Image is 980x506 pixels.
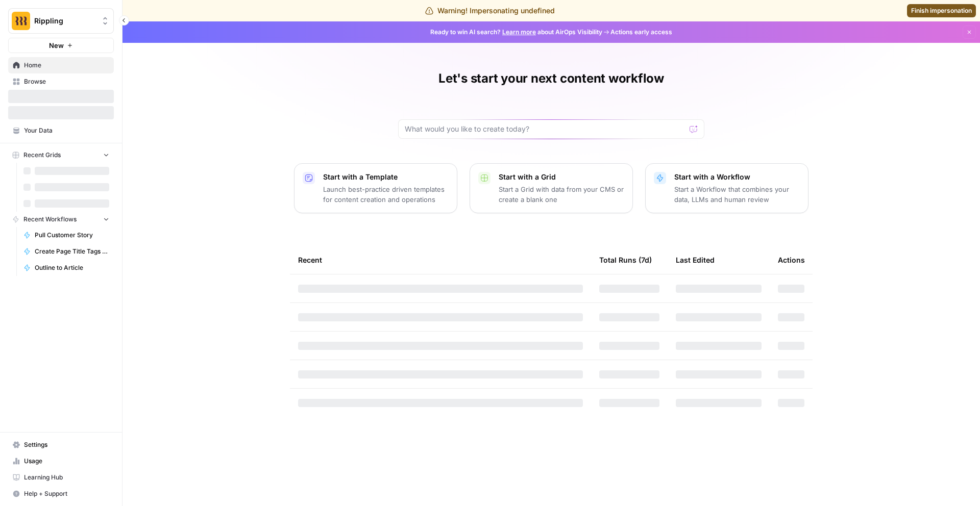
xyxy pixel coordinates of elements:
span: New [49,40,64,50]
a: Home [8,57,114,73]
span: Rippling [34,16,96,26]
div: Warning! Impersonating undefined [425,6,555,16]
button: Workspace: Rippling [8,8,114,34]
input: What would you like to create today? [405,124,685,134]
a: Usage [8,453,114,469]
a: Pull Customer Story [19,227,114,243]
span: Ready to win AI search? about AirOps Visibility [430,28,602,37]
a: Finish impersonation [907,4,976,17]
span: Create Page Title Tags & Meta Descriptions [35,247,109,256]
h1: Let's start your next content workflow [438,70,664,87]
span: Recent Grids [23,150,61,160]
button: Start with a TemplateLaunch best-practice driven templates for content creation and operations [294,163,457,213]
p: Start a Workflow that combines your data, LLMs and human review [674,184,800,205]
span: Finish impersonation [911,6,972,15]
img: Rippling Logo [12,12,30,30]
button: Recent Workflows [8,212,114,227]
p: Start a Grid with data from your CMS or create a blank one [499,184,624,205]
a: Create Page Title Tags & Meta Descriptions [19,243,114,260]
button: New [8,38,114,53]
div: Total Runs (7d) [599,246,652,274]
span: Actions early access [610,28,672,37]
span: Outline to Article [35,263,109,272]
a: Learning Hub [8,469,114,486]
span: Your Data [24,126,109,135]
a: Learn more [502,28,536,36]
div: Actions [778,246,805,274]
p: Start with a Workflow [674,172,800,182]
p: Launch best-practice driven templates for content creation and operations [323,184,449,205]
div: Last Edited [676,246,715,274]
span: Settings [24,440,109,449]
span: Usage [24,457,109,466]
span: Pull Customer Story [35,231,109,240]
button: Help + Support [8,486,114,502]
button: Start with a GridStart a Grid with data from your CMS or create a blank one [470,163,633,213]
span: Learning Hub [24,473,109,482]
a: Browse [8,73,114,90]
button: Recent Grids [8,147,114,163]
p: Start with a Template [323,172,449,182]
p: Start with a Grid [499,172,624,182]
a: Your Data [8,122,114,139]
span: Browse [24,77,109,86]
a: Settings [8,437,114,453]
span: Help + Support [24,489,109,498]
span: Home [24,61,109,70]
span: Recent Workflows [23,215,77,224]
div: Recent [298,246,583,274]
a: Outline to Article [19,260,114,276]
button: Start with a WorkflowStart a Workflow that combines your data, LLMs and human review [645,163,808,213]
